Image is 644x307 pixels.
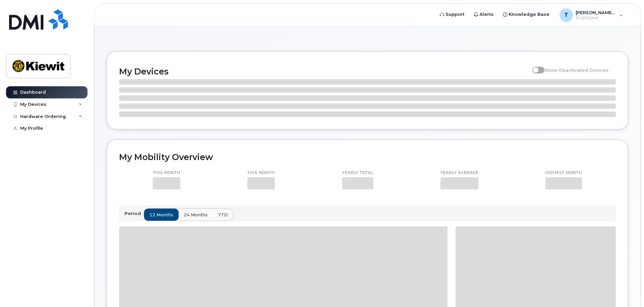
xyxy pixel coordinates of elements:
p: Period [124,210,144,217]
p: This month [247,170,275,176]
h2: My Devices [119,66,529,76]
p: Yearly total [342,170,373,176]
input: Show Deactivated Devices [532,64,538,69]
p: Highest month [545,170,582,176]
h2: My Mobility Overview [119,152,616,162]
span: Show Deactivated Devices [544,67,609,73]
p: This month [153,170,180,176]
span: 24 months [184,212,208,218]
span: YTD [218,212,228,218]
p: Yearly average [440,170,478,176]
